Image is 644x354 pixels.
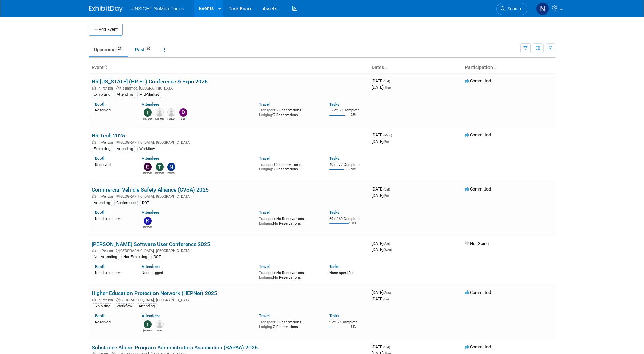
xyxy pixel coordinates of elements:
span: (Fri) [383,297,389,301]
div: 9 of 69 Complete [329,320,366,325]
span: aINSIGHT NoMoreForms [131,6,184,11]
span: 62 [145,46,152,51]
a: Sort by Start Date [384,65,387,70]
span: Lodging: [259,275,273,280]
div: Teresa Papanicolaou [143,117,152,121]
span: Committed [465,290,491,295]
div: Reserved [95,161,132,167]
span: Not Going [465,241,489,246]
span: Committed [465,78,491,83]
div: 3 Reservations 2 Reservations [259,319,319,329]
span: Transport: [259,271,276,275]
span: - [392,290,393,295]
span: Lodging: [259,113,273,117]
span: (Sat) [383,242,390,246]
span: Transport: [259,108,276,112]
span: In-Person [98,249,115,253]
img: Teresa Papanicolaou [144,108,152,117]
div: DOT [151,254,163,260]
span: None specified [329,271,354,275]
div: Dae Kim [155,328,164,332]
span: In-Person [98,140,115,145]
img: In-Person Event [92,194,96,198]
span: Transport: [259,217,276,221]
span: (Fri) [383,140,389,144]
span: [DATE] [372,193,389,198]
a: Attendees [142,313,160,318]
div: 49 of 72 Complete [329,162,366,167]
div: Attending [137,303,157,309]
a: Substance Abuse Program Administrators Association (SAPAA) 2025 [92,344,258,351]
div: Workflow [137,146,157,152]
img: In-Person Event [92,298,96,301]
div: 69 of 69 Complete [329,217,366,221]
span: - [391,241,392,246]
a: HR [US_STATE] (HR FL) Conference & Expo 2025 [92,78,208,85]
a: Travel [259,313,270,318]
td: 68% [351,167,356,176]
div: [GEOGRAPHIC_DATA], [GEOGRAPHIC_DATA] [92,139,366,145]
div: Teresa Papanicolaou [143,328,152,332]
div: Workflow [115,303,134,309]
a: Tasks [329,102,339,107]
a: Tasks [329,264,339,269]
div: Need to reserve [95,269,132,275]
span: Search [505,6,521,11]
span: [DATE] [372,296,389,301]
div: No Reservations No Reservations [259,269,319,280]
td: 13% [351,325,356,334]
div: 2 Reservations 2 Reservations [259,107,319,117]
span: Lodging: [259,221,273,226]
div: Nichole Brown [167,171,175,175]
div: Reserved [95,107,132,113]
div: Eric Guimond [143,171,152,175]
span: Lodging: [259,325,273,329]
img: Mid-Market [156,108,164,117]
div: Kissimmee, [GEOGRAPHIC_DATA] [92,85,366,91]
td: 100% [349,222,356,231]
th: Dates [369,62,462,73]
div: Attending [115,92,135,98]
a: Commercial Vehicle Safety Alliance (CVSA) 2025 [92,186,209,193]
th: Participation [462,62,555,73]
div: Not Exhibiting [121,254,149,260]
div: Ralph Inzana [167,117,175,121]
span: In-Person [98,194,115,199]
a: [PERSON_NAME] Software User Conference 2025 [92,241,210,247]
span: [DATE] [372,290,393,295]
div: Reserved [95,319,132,325]
a: Past62 [130,43,158,56]
div: 52 of 69 Complete [329,108,366,113]
span: - [391,78,392,83]
span: Transport: [259,162,276,167]
a: Tasks [329,313,339,318]
div: Mid-Market [137,92,161,98]
div: DOT [140,200,151,206]
a: Sort by Event Name [104,65,107,70]
a: Sort by Participation Type [493,65,496,70]
div: Dae Kim [179,117,187,121]
span: (Sat) [383,345,390,349]
span: Lodging: [259,167,273,171]
div: [GEOGRAPHIC_DATA], [GEOGRAPHIC_DATA] [92,248,366,253]
a: Travel [259,210,270,215]
span: [DATE] [372,139,389,144]
img: Nichole Brown [536,2,549,15]
a: Tasks [329,156,339,161]
div: None tagged [142,269,254,275]
img: Dae Kim [179,108,187,117]
span: [DATE] [372,78,392,83]
a: Travel [259,102,270,107]
div: Attending [115,146,135,152]
span: [DATE] [372,85,391,90]
div: 2 Reservations 2 Reservations [259,161,319,172]
a: Booth [95,313,105,318]
span: (Sat) [383,187,390,191]
span: (Sun) [383,291,391,295]
span: [DATE] [372,344,392,349]
span: Committed [465,132,491,137]
span: (Wed) [383,248,392,252]
span: [DATE] [372,132,394,137]
a: Travel [259,156,270,161]
span: (Mon) [383,133,392,137]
